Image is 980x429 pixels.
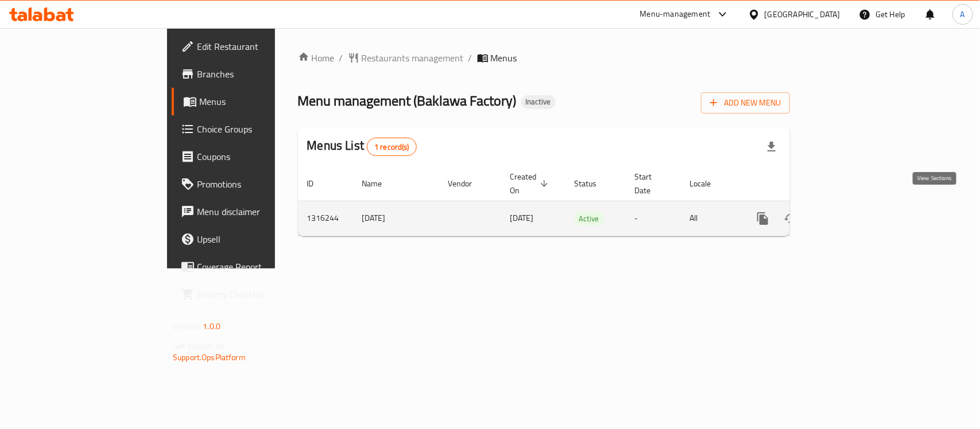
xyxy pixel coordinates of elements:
a: Promotions [172,170,331,198]
span: Menus [491,51,517,65]
li: / [339,51,343,65]
span: Active [575,212,604,225]
div: Menu-management [640,7,711,21]
span: Version: [173,319,201,334]
span: Coupons [197,150,321,163]
span: 1.0.0 [203,319,220,334]
a: Menu disclaimer [172,198,331,225]
span: Edit Restaurant [197,40,321,53]
a: Coverage Report [172,253,331,280]
div: Inactive [521,95,556,109]
a: Upsell [172,225,331,253]
span: Upsell [197,232,321,246]
span: Created On [510,170,552,197]
span: [DATE] [510,210,534,225]
nav: breadcrumb [298,51,790,65]
span: Restaurants management [362,51,464,65]
span: Grocery Checklist [197,287,321,301]
span: Branches [197,67,321,81]
span: Menus [199,95,321,108]
a: Menus [172,88,331,115]
a: Branches [172,60,331,88]
span: Vendor [448,177,487,190]
span: Promotions [197,177,321,191]
span: Add New Menu [710,96,781,110]
span: Locale [690,177,726,190]
span: A [960,8,965,21]
div: Active [575,212,604,225]
div: [GEOGRAPHIC_DATA] [765,8,840,21]
span: Start Date [635,170,667,197]
span: Choice Groups [197,122,321,136]
li: / [468,51,472,65]
a: Edit Restaurant [172,33,331,60]
button: Add New Menu [701,92,790,114]
button: more [749,205,777,232]
a: Grocery Checklist [172,280,331,308]
td: - [626,201,681,236]
span: Get support on: [173,338,226,353]
span: Inactive [521,97,556,107]
th: Actions [740,166,869,201]
a: Coupons [172,143,331,170]
a: Choice Groups [172,115,331,143]
td: All [681,201,740,236]
button: Change Status [777,205,804,232]
span: 1 record(s) [367,142,416,153]
div: Total records count [367,138,417,156]
table: enhanced table [298,166,869,236]
span: Status [575,177,612,190]
td: [DATE] [353,201,439,236]
span: Menu management ( Baklawa Factory ) [298,88,517,114]
div: Export file [758,133,785,161]
h2: Menus List [307,137,417,156]
a: Support.OpsPlatform [173,350,246,365]
span: Name [362,177,397,190]
a: Restaurants management [348,51,464,65]
span: Coverage Report [197,260,321,274]
span: ID [307,177,329,190]
span: Menu disclaimer [197,205,321,219]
